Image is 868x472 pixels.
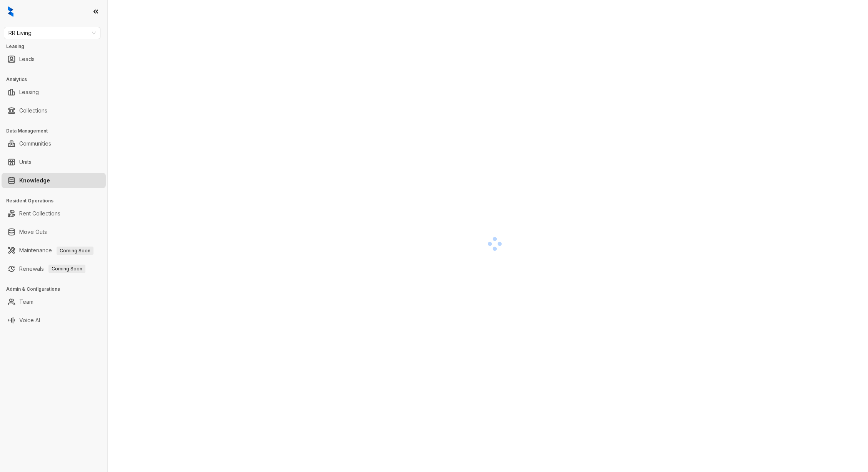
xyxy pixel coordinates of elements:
span: Coming Soon [57,247,93,255]
li: Maintenance [2,243,106,258]
h3: Resident Operations [6,197,107,204]
li: Leads [2,51,106,67]
a: RenewalsComing Soon [19,261,85,277]
a: Collections [19,103,47,118]
li: Communities [2,136,106,151]
a: Leasing [19,84,39,100]
span: RR Living [8,27,96,39]
li: Collections [2,103,106,118]
li: Renewals [2,261,106,277]
h3: Leasing [6,43,107,50]
a: Team [19,294,33,310]
li: Knowledge [2,173,106,188]
a: Voice AI [19,313,40,328]
h3: Analytics [6,76,107,83]
a: Knowledge [19,173,50,188]
h3: Data Management [6,128,107,134]
li: Team [2,294,106,310]
li: Rent Collections [2,206,106,221]
li: Units [2,154,106,170]
a: Leads [19,51,35,67]
span: Coming Soon [48,265,85,273]
a: Units [19,154,32,170]
a: Move Outs [19,224,47,240]
img: logo [8,6,13,17]
li: Voice AI [2,313,106,328]
a: Rent Collections [19,206,60,221]
li: Leasing [2,84,106,100]
a: Communities [19,136,51,151]
h3: Admin & Configurations [6,286,107,293]
li: Move Outs [2,224,106,240]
